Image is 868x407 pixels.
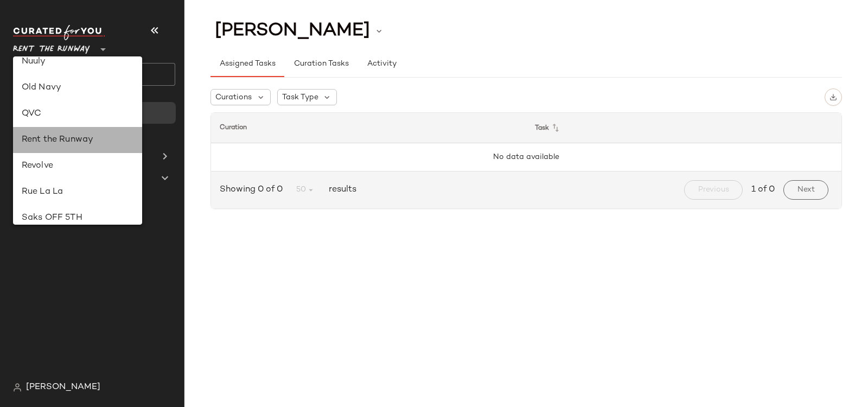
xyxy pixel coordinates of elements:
img: svg%3e [13,383,22,392]
span: Dashboard [35,107,78,119]
span: All Products [37,129,85,141]
span: Curation Tasks [293,60,348,68]
td: No data available [211,143,841,171]
img: cfy_white_logo.C9jOOHJF.svg [13,25,105,40]
span: Curations [37,172,76,185]
img: svg%3e [17,107,28,118]
th: Curation [211,113,526,143]
span: [PERSON_NAME] [26,381,100,394]
span: (0) [108,150,122,163]
span: Curations [215,92,252,103]
span: results [324,183,356,196]
span: Global Clipboards [37,150,108,163]
img: svg%3e [829,93,837,101]
th: Task [526,113,841,143]
span: Showing 0 of 0 [220,183,287,196]
button: Next [783,180,828,200]
span: [PERSON_NAME] [215,21,370,41]
span: 1 of 0 [751,183,775,196]
span: Activity [367,60,397,68]
span: Assigned Tasks [219,60,276,68]
span: Rent the Runway [13,37,90,56]
span: Task Type [282,92,318,103]
span: Next [797,186,815,194]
